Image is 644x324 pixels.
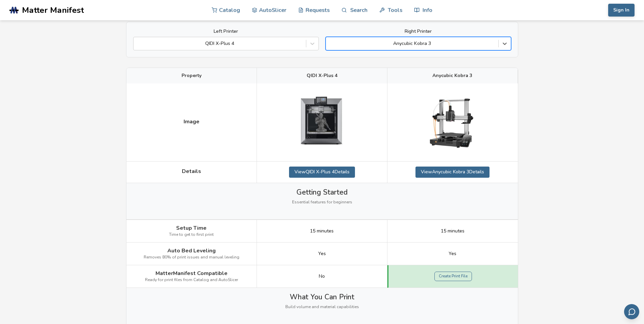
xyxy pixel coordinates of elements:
[156,270,228,276] span: MatterManifest Compatible
[292,200,352,205] span: Essential features for beginners
[319,274,325,279] span: No
[184,119,199,125] span: Image
[449,251,456,256] span: Yes
[137,41,138,46] input: QIDI X-Plus 4
[167,248,216,254] span: Auto Bed Leveling
[326,29,511,34] label: Right Printer
[318,251,326,256] span: Yes
[307,73,337,78] span: QIDI X-Plus 4
[415,167,490,177] a: ViewAnycubic Kobra 3Details
[176,225,207,231] span: Setup Time
[434,272,472,281] a: Create Print File
[145,278,238,282] span: Ready for print files from Catalog and AutoSlicer
[144,255,239,260] span: Removes 80% of print issues and manual leveling
[290,293,354,301] span: What You Can Print
[296,188,348,196] span: Getting Started
[608,4,635,17] button: Sign In
[310,228,334,234] span: 15 minutes
[419,89,486,156] img: Anycubic Kobra 3
[182,73,201,78] span: Property
[182,168,201,174] span: Details
[624,304,639,319] button: Send feedback via email
[285,305,359,309] span: Build volume and material capabilities
[133,29,319,34] label: Left Printer
[289,167,355,177] a: ViewQIDI X-Plus 4Details
[432,73,472,78] span: Anycubic Kobra 3
[169,232,214,237] span: Time to get to first print
[441,228,464,234] span: 15 minutes
[288,89,356,156] img: QIDI X-Plus 4
[22,5,84,15] span: Matter Manifest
